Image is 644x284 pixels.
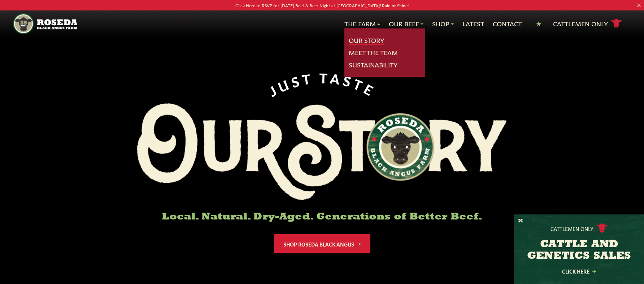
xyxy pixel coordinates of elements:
[352,75,368,93] span: T
[547,269,612,274] a: Click Here
[32,1,612,9] p: Click Here to RSVP for [DATE] Beef & Beer Night at [GEOGRAPHIC_DATA]! Rain or Shine!
[518,217,523,225] button: X
[349,36,384,45] a: Our Story
[523,239,635,262] h3: CATTLE AND GENETICS SALES
[389,19,423,28] a: Our Beef
[301,70,314,85] span: T
[493,19,522,28] a: Contact
[330,70,344,85] span: A
[13,10,631,37] nav: Main Navigation
[289,71,303,88] span: S
[13,13,77,34] img: https://roseda.com/wp-content/uploads/2021/05/roseda-25-header.png
[551,225,593,232] p: Cattlemen Only
[553,18,622,30] a: Cattlemen Only
[319,69,331,84] span: T
[462,19,484,28] a: Latest
[275,75,292,93] span: U
[432,19,454,28] a: Shop
[265,69,379,98] div: JUST TASTE
[137,103,507,200] img: Roseda Black Aangus Farm
[265,80,280,98] span: J
[349,60,397,70] a: Sustainability
[349,48,398,57] a: Meet The Team
[596,223,608,233] img: cattle-icon.svg
[341,72,356,88] span: S
[344,19,380,28] a: The Farm
[274,234,370,253] a: Shop Roseda Black Angus
[137,212,507,223] h6: Local. Natural. Dry-Aged. Generations of Better Beef.
[362,80,379,98] span: E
